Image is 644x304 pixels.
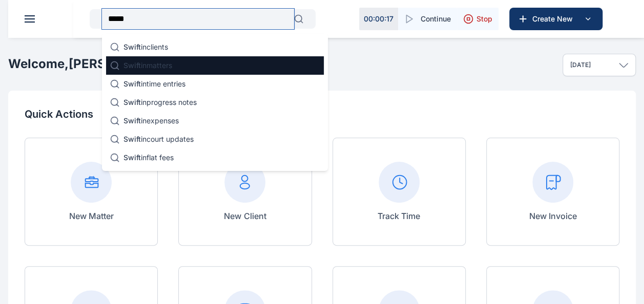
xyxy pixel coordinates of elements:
span: Swift [123,135,141,143]
p: in court updates [123,134,194,144]
p: in progress notes [123,97,197,107]
p: in matters [123,60,172,71]
span: Continue [421,14,451,24]
p: New Matter [69,210,114,222]
span: Create New [528,14,581,24]
span: Swift [123,98,141,106]
p: New Invoice [529,210,576,222]
p: 00 : 00 : 17 [364,14,393,24]
span: Swift [123,116,141,125]
button: Create New [509,8,603,30]
p: New Client [224,210,266,222]
p: Quick Actions [25,107,619,121]
button: Continue [398,8,457,30]
h2: Welcome, [PERSON_NAME] [8,56,173,72]
span: Swift [123,61,141,70]
span: Swift [123,79,141,88]
button: Stop [457,8,498,30]
p: in time entries [123,79,185,89]
span: Swift [123,153,141,162]
p: in flat fees [123,153,174,163]
p: Track Time [378,210,420,222]
span: Stop [476,14,492,24]
p: in expenses [123,116,179,126]
span: Swift [123,42,141,51]
p: in clients [123,42,168,52]
p: [DATE] [570,61,591,69]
